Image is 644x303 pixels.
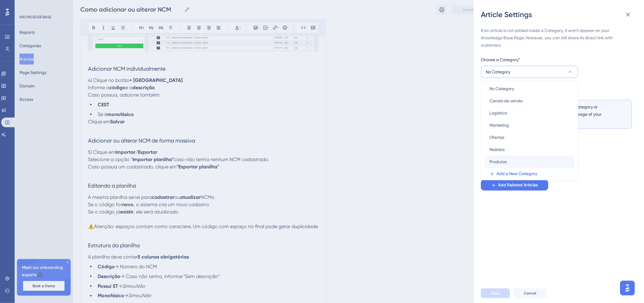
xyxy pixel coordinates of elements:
[485,107,574,119] button: Logística
[481,56,520,63] span: Choose a Category*
[490,158,507,165] span: Produtos
[490,97,523,104] span: Canais de venda
[481,10,637,19] div: Article Settings
[490,122,509,129] span: Marketing
[485,83,574,95] button: No Category
[618,279,637,297] iframe: UserGuiding AI Assistant Launcher
[481,66,578,78] button: No Category
[485,95,574,107] button: Canais de venda
[485,156,574,168] button: Produtos
[485,131,574,143] button: Ofertas
[524,291,537,296] span: Cancel
[497,170,537,178] span: Add a New Category
[490,109,507,117] span: Logística
[481,288,510,298] button: Save
[481,180,548,191] button: Add Related Articles
[491,291,500,296] span: Save
[486,68,511,76] span: No Category
[490,134,505,141] span: Ofertas
[481,27,632,49] div: If an article is not added inside a Category, it won't appear on your Knowledge Base Page. Howeve...
[514,288,547,298] button: Cancel
[490,146,505,153] span: Pedidos
[485,119,574,131] button: Marketing
[490,85,514,92] span: No Category
[498,181,538,189] span: Add Related Articles
[485,168,578,180] button: Add a New Category
[485,143,574,156] button: Pedidos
